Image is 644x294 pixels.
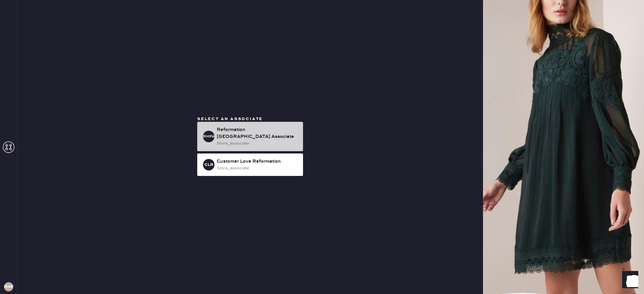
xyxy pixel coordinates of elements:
h3: RHP [4,285,13,289]
h3: RHPA [203,134,214,139]
h3: CLR [204,163,213,167]
span: Select an associate [197,116,263,122]
iframe: Front Chat [617,268,641,293]
div: Customer Love Reformation [217,158,298,165]
div: store_associate [217,165,298,171]
div: Reformation [GEOGRAPHIC_DATA] Associate [217,126,298,140]
div: store_associate [217,140,298,147]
